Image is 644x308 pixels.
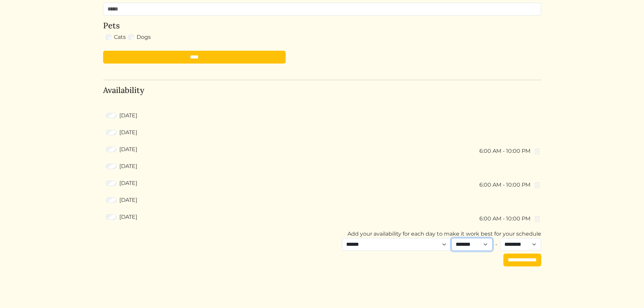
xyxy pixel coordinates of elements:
div: 6:00 AM - 10:00 PM [479,215,541,223]
img: delete-6a4ebecd6be49a24130832cdfa1f982c6efdadca769df921a9ad7d1e9751966f.svg [533,181,541,189]
label: [DATE] [119,128,137,137]
h4: Availability [103,86,541,95]
div: 6:00 AM - 10:00 PM [479,181,541,189]
img: delete-6a4ebecd6be49a24130832cdfa1f982c6efdadca769df921a9ad7d1e9751966f.svg [533,147,541,156]
img: delete-6a4ebecd6be49a24130832cdfa1f982c6efdadca769df921a9ad7d1e9751966f.svg [533,215,541,223]
label: [DATE] [119,145,137,153]
label: [DATE] [119,162,137,170]
div: - [451,238,541,251]
label: [DATE] [119,196,137,204]
label: [DATE] [119,213,137,221]
div: 6:00 AM - 10:00 PM [479,147,541,156]
div: Add your availability for each day to make it work best for your schedule [103,230,541,238]
label: Cats [114,33,126,41]
label: [DATE] [119,179,137,187]
label: [DATE] [119,112,137,120]
h4: Pets [103,21,541,31]
label: Dogs [137,33,151,41]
